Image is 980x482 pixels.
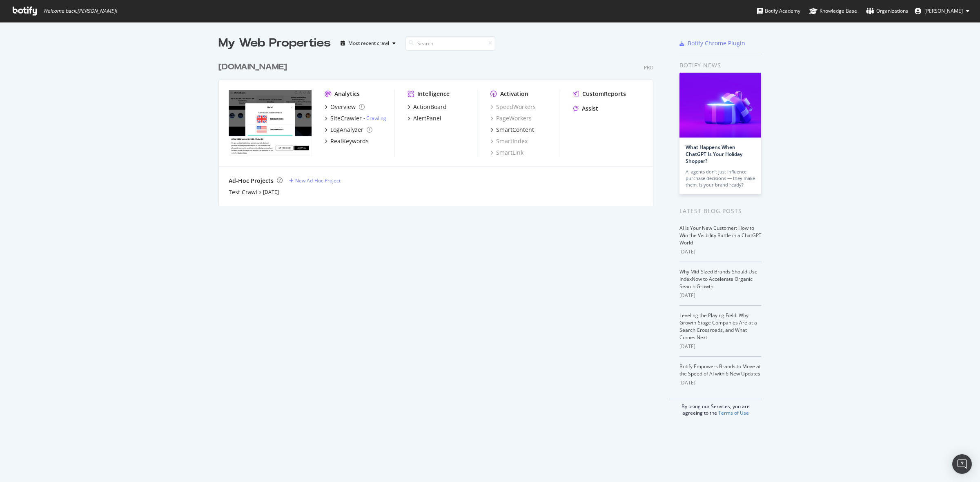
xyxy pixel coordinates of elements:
a: Overview [325,103,365,111]
a: LogAnalyzer [325,126,372,134]
div: AI agents don’t just influence purchase decisions — they make them. Is your brand ready? [686,169,755,188]
input: Search [405,36,495,51]
div: Botify Chrome Plugin [688,39,745,47]
div: My Web Properties [218,35,331,51]
a: CustomReports [573,90,626,98]
div: Assist [582,104,598,113]
a: Why Mid-Sized Brands Should Use IndexNow to Accelerate Organic Search Growth [679,268,757,290]
div: AlertPanel [413,114,441,122]
div: [DATE] [679,343,762,350]
div: SiteCrawler [330,114,362,122]
a: New Ad-Hoc Project [289,177,341,184]
div: SmartContent [496,126,534,134]
div: Organizations [866,7,908,15]
div: Overview [330,103,356,111]
div: Open Intercom Messenger [952,454,972,474]
div: Ad-Hoc Projects [229,177,274,185]
div: Knowledge Base [809,7,857,15]
a: SpeedWorkers [490,103,536,111]
div: - [363,115,386,122]
div: Botify news [679,61,762,70]
span: Welcome back, [PERSON_NAME] ! [43,8,117,14]
a: [DATE] [263,189,279,195]
a: PageWorkers [490,114,532,122]
a: Botify Chrome Plugin [679,39,745,47]
div: RealKeywords [330,137,369,145]
a: Leveling the Playing Field: Why Growth-Stage Companies Are at a Search Crossroads, and What Comes... [679,312,757,341]
a: Botify Empowers Brands to Move at the Speed of AI with 6 New Updates [679,363,761,377]
a: Crawling [366,115,386,122]
div: Most recent crawl [348,41,389,46]
div: LogAnalyzer [330,126,363,134]
div: ActionBoard [413,103,447,111]
div: [DATE] [679,292,762,299]
a: AI Is Your New Customer: How to Win the Visibility Battle in a ChatGPT World [679,224,762,246]
div: Analytics [334,90,360,98]
div: Activation [500,90,528,98]
a: SmartLink [490,149,523,157]
a: Terms of Use [718,409,749,416]
div: Intelligence [417,90,450,98]
a: What Happens When ChatGPT Is Your Holiday Shopper? [686,144,742,164]
div: Pro [644,64,653,71]
a: AlertPanel [408,114,441,122]
div: Latest Blog Posts [679,207,762,215]
div: [DOMAIN_NAME] [218,61,287,73]
a: SiteCrawler- Crawling [325,114,386,122]
div: Botify Academy [757,7,800,15]
a: ActionBoard [408,103,447,111]
a: SmartIndex [490,137,528,145]
div: grid [218,51,660,206]
img: What Happens When ChatGPT Is Your Holiday Shopper? [679,73,761,138]
div: [DATE] [679,379,762,386]
div: By using our Services, you are agreeing to the [669,399,762,416]
button: Most recent crawl [337,37,399,50]
img: debenhams.com [229,90,312,156]
div: CustomReports [582,90,626,98]
a: Assist [573,104,598,113]
a: SmartContent [490,126,534,134]
a: [DOMAIN_NAME] [218,61,290,73]
div: New Ad-Hoc Project [295,177,341,184]
button: [PERSON_NAME] [908,4,976,18]
span: Zubair Kakuji [924,7,963,14]
a: RealKeywords [325,137,369,145]
a: Test Crawl [229,188,257,196]
div: [DATE] [679,248,762,255]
